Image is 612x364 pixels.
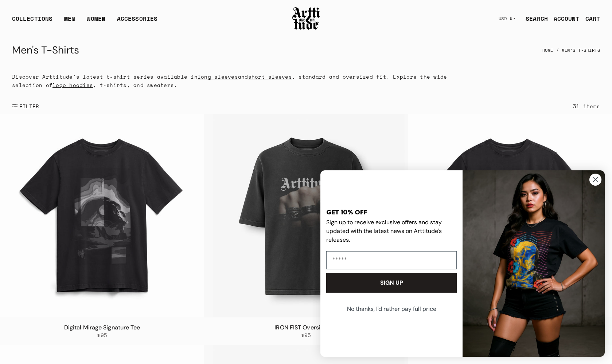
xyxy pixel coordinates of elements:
[548,11,580,26] a: ACCOUNT
[18,103,39,110] span: FILTER
[326,251,457,269] input: Email
[326,273,457,293] button: SIGN UP
[12,98,39,114] button: Show filters
[248,73,292,80] a: short sleeves
[117,14,157,29] div: ACCESSORIES
[326,218,442,244] span: Sign up to receive exclusive offers and stay updated with the latest news on Arttitude's releases.
[313,163,612,364] div: FLYOUT Form
[585,14,600,23] div: CART
[580,11,600,26] a: Open cart
[204,114,408,317] img: IRON FIST Oversize Tee
[87,14,105,29] a: WOMEN
[463,170,605,357] img: 88b40c6e-4fbe-451e-b692-af676383430e.jpeg
[301,332,311,339] span: $95
[499,16,512,21] span: USD $
[12,14,52,29] div: COLLECTIONS
[553,42,600,58] li: Men's T-Shirts
[573,102,600,110] div: 31 items
[0,114,204,317] img: Digital Mirage Signature Tee
[6,14,163,29] ul: Main navigation
[292,6,321,31] img: Arttitude
[97,332,107,339] span: $95
[12,72,455,89] p: Discover Arttitude's latest t-shirt series available in and , standard and oversized fit. Explore...
[326,300,457,318] button: No thanks, I'd rather pay full price
[64,324,140,331] a: Digital Mirage Signature Tee
[589,173,602,186] button: Close dialog
[274,324,337,331] a: IRON FIST Oversize Tee
[64,14,75,29] a: MEN
[198,73,238,80] a: long sleeves
[52,81,93,89] a: logo hoodies
[0,114,204,317] a: Digital Mirage Signature TeeDigital Mirage Signature Tee
[494,11,520,27] button: USD $
[326,207,367,217] span: GET 10% OFF
[204,114,408,317] a: IRON FIST Oversize TeeIRON FIST Oversize Tee
[542,42,553,58] a: Home
[408,114,612,317] a: Digital Mirage Origin Signature TeeDigital Mirage Origin Signature Tee
[12,41,79,59] h1: Men's T-Shirts
[408,114,612,317] img: Digital Mirage Origin Signature Tee
[520,11,548,26] a: SEARCH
